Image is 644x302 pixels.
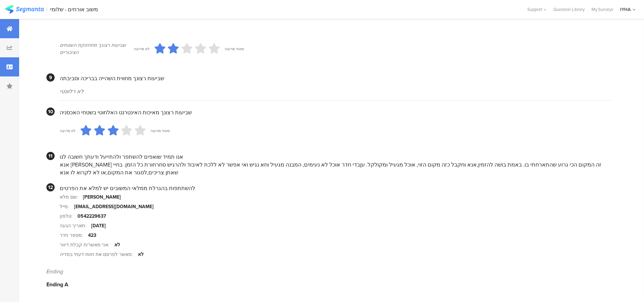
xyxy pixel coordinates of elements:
[60,74,612,82] div: שביעות רצונך מחווית השהייה בבריכה וסביבתה
[60,241,114,248] div: אני מאשר/ת קבלת דיוור:
[138,251,144,258] div: לא
[550,6,588,13] a: Question Library
[5,5,44,14] img: segmanta logo
[151,128,170,133] div: מאוד מרוצה
[60,193,83,201] div: שם מלא:
[46,268,612,275] div: Ending
[60,128,75,133] div: לא מרוצה
[620,6,631,13] div: IYHA
[50,6,98,13] div: משוב אורחים - שלומי
[134,46,149,52] div: לא מרוצה
[91,222,106,229] div: [DATE]
[88,232,96,239] div: 423
[225,46,244,52] div: מאוד מרוצה
[46,73,55,82] div: 9
[527,4,546,15] div: Support
[77,213,106,220] div: 0542229637
[46,281,612,288] div: Ending A
[60,184,612,192] div: להשתתפות בהגרלת ממלאי המשובים יש למלא את הפרטים
[60,222,91,229] div: תאריך הגעה:
[46,5,47,13] div: |
[60,232,88,239] div: מספר חדר:
[46,107,55,116] div: 10
[74,203,154,210] div: [EMAIL_ADDRESS][DOMAIN_NAME]
[60,87,612,95] div: לא רלוונטי
[60,109,612,116] div: שביעות רצונך מאיכות האינטרנט האלחוטי בשטחי האכסניה
[60,161,612,176] div: אנא [PERSON_NAME] זה המקום הכי גרוע שהתארחתי בו. באמת בושה להזמין,אנא וחקבל כזה מקום הזוי, אוכל מ...
[46,152,55,160] div: 11
[83,193,121,201] div: [PERSON_NAME]
[60,42,134,56] div: שביעות רצונך מתחזוקת השטחים הציבוריים
[114,241,120,248] div: לא
[588,6,617,13] a: My Surveys
[60,203,74,210] div: מייל:
[60,213,77,220] div: טלפון:
[60,251,138,258] div: מאשר לפרסם את חוות דעתי במדיה:
[46,183,55,191] div: 12
[60,153,612,161] div: אנו תמיד שואפים להשתפר ולהתייעל ודעתך חשובה לנו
